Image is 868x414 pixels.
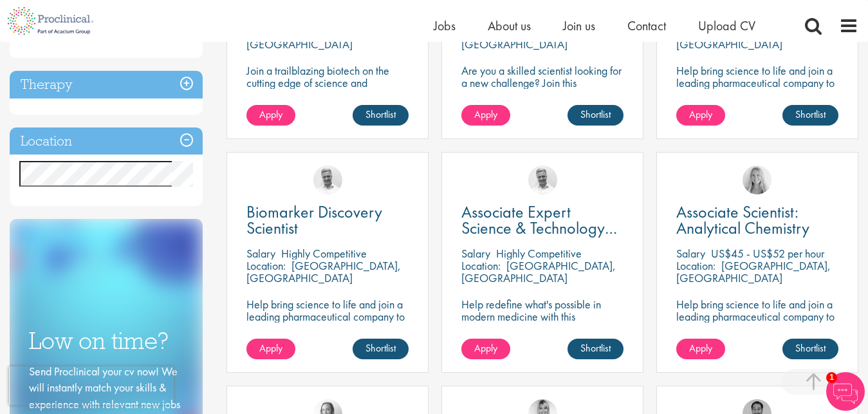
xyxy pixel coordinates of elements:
a: Jobs [434,17,456,34]
a: Shortlist [782,339,838,359]
a: Contact [627,17,666,34]
a: Apply [676,339,725,359]
a: Associate Expert Science & Technology ([MEDICAL_DATA]) [461,204,623,236]
a: Shortlist [568,339,623,359]
img: Chatbot [826,372,865,411]
span: Associate Expert Science & Technology ([MEDICAL_DATA]) [461,201,617,255]
span: Apply [474,108,497,121]
a: Biomarker Discovery Scientist [246,204,409,236]
span: Apply [259,341,282,355]
span: Apply [474,341,497,355]
a: Apply [461,339,510,359]
a: Apply [461,105,510,126]
p: Help redefine what's possible in modern medicine with this [MEDICAL_DATA] Associate Expert Scienc... [461,298,623,347]
a: Apply [246,339,295,359]
a: Shortlist [353,105,409,126]
p: Help bring science to life and join a leading pharmaceutical company to play a key role in delive... [676,298,838,359]
p: Are you a skilled scientist looking for a new challenge? Join this trailblazing biotech on the cu... [461,64,623,138]
h3: Therapy [10,71,203,99]
span: Apply [689,108,712,121]
h3: Low on time? [29,328,183,353]
span: Apply [689,341,712,355]
span: Biomarker Discovery Scientist [246,201,382,239]
p: Highly Competitive [496,246,582,261]
p: Highly Competitive [281,246,367,261]
a: Shortlist [568,105,623,126]
span: 1 [826,372,837,383]
p: [GEOGRAPHIC_DATA], [GEOGRAPHIC_DATA] [246,258,401,285]
a: About us [488,17,531,34]
a: Apply [246,105,295,126]
span: Location: [676,258,716,273]
span: Location: [461,258,501,273]
img: Shannon Briggs [743,165,771,194]
a: Shortlist [782,105,838,126]
iframe: reCAPTCHA [9,366,174,405]
p: Help bring science to life and join a leading pharmaceutical company to play a key role in delive... [246,298,409,359]
a: Apply [676,105,725,126]
h3: Location [10,127,203,155]
p: US$45 - US$52 per hour [711,246,824,261]
p: Help bring science to life and join a leading pharmaceutical company to play a key role in delive... [676,64,838,126]
a: Shortlist [353,339,409,359]
p: Join a trailblazing biotech on the cutting edge of science and technology and make a change in th... [246,64,409,113]
img: Joshua Bye [528,165,557,194]
a: Upload CV [698,17,755,34]
p: [GEOGRAPHIC_DATA], [GEOGRAPHIC_DATA] [461,258,616,285]
span: Location: [246,258,286,273]
span: Associate Scientist: Analytical Chemistry [676,201,809,239]
a: Associate Scientist: Analytical Chemistry [676,204,838,236]
a: Join us [563,17,595,34]
span: Apply [259,108,282,121]
span: Salary [676,246,705,261]
span: Salary [246,246,275,261]
p: [GEOGRAPHIC_DATA], [GEOGRAPHIC_DATA] [676,258,831,285]
span: Salary [461,246,490,261]
img: Joshua Bye [313,165,342,194]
